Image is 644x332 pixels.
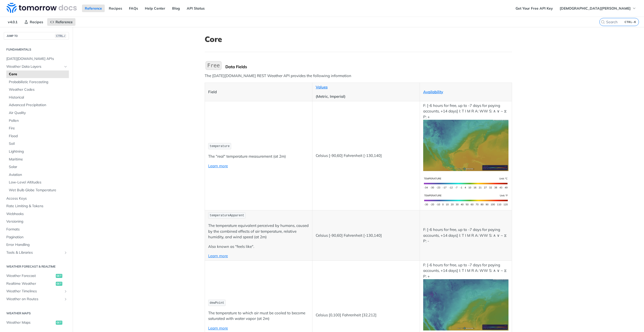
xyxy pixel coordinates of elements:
[56,321,62,325] span: get
[208,310,309,322] p: The temperature to which air must be cooled to become saturated with water vapor (at 2m)
[208,223,309,240] p: The temperature equivalent perceived by humans, caused by the combined effects of air temperature...
[6,56,68,61] span: [DATE][DOMAIN_NAME] APIs
[4,311,69,316] h2: Weather Maps
[9,72,68,77] span: Core
[6,117,69,125] a: Pollen
[6,70,69,78] a: Core
[6,179,69,186] a: Low-Level Altitudes
[423,302,508,307] span: Expand image
[6,204,68,209] span: Rate Limiting & Tokens
[6,101,69,109] a: Advanced Precipitation
[205,35,512,44] h1: Core
[64,65,68,69] button: Hide subpages for Weather Data Layers
[6,125,69,132] a: Fire
[423,180,508,185] span: Expand image
[208,163,228,168] a: Learn more
[423,227,508,244] p: F: [-6 hours for free, up to -7 days for paying accounts, +14 days] I: T I M R A: WW S: ∧ ∨ ~ ⧖ P: -
[6,227,68,232] span: Formats
[64,297,68,301] button: Show subpages for Weather on Routes
[316,85,328,89] a: Values
[184,5,207,12] a: API Status
[4,295,69,303] a: Weather on RoutesShow subpages for Weather on Routes
[316,233,416,239] p: Celsius [-90,60] Fahrenheit [-130,140]
[21,18,46,26] a: Recipes
[9,95,68,100] span: Historical
[4,249,69,256] a: Tools & LibrariesShow subpages for Tools & Libraries
[9,80,68,85] span: Probabilistic Forecasting
[6,235,68,240] span: Pagination
[560,6,631,11] span: [DEMOGRAPHIC_DATA][PERSON_NAME]
[423,103,508,171] p: F: [-6 hours for free, up to -7 days for paying accounts, +14 days] I: T I M R A: WW S: ∧ ∨ ~ ⧖ P: +
[6,171,69,179] a: Aviation
[316,312,416,318] p: Celsius [0,100] Fahrenheit [32,212]
[4,32,69,40] button: JUMP TOCTRL-/
[9,188,68,193] span: Wet Bulb Globe Temperature
[6,196,68,201] span: Access Keys
[4,233,69,241] a: Pagination
[4,47,69,52] h2: Fundamentals
[4,272,69,280] a: Weather Forecastget
[7,3,77,13] img: Tomorrow.io Weather API Docs
[9,103,68,108] span: Advanced Precipitation
[9,118,68,123] span: Pollen
[423,197,508,202] span: Expand image
[55,34,66,38] span: CTRL-/
[6,297,62,302] span: Weather on Routes
[6,64,62,69] span: Weather Data Layers
[601,20,605,24] svg: Search
[4,288,69,295] a: Weather TimelinesShow subpages for Weather Timelines
[56,20,73,24] span: Reference
[6,273,55,278] span: Weather Forecast
[64,251,68,255] button: Show subpages for Tools & Libraries
[210,301,224,305] span: dewPoint
[513,5,556,12] a: Get Your Free API Key
[6,109,69,117] a: Air Quality
[210,145,230,148] span: temperature
[208,253,228,258] a: Learn more
[208,89,309,95] p: Field
[316,94,416,100] p: (Metric, Imperial)
[4,264,69,269] h2: Weather Forecast & realtime
[9,149,68,154] span: Lightning
[6,211,68,217] span: Webhooks
[4,210,69,218] a: Webhooks
[4,195,69,202] a: Access Keys
[423,89,443,94] a: Availability
[6,86,69,93] a: Weather Codes
[126,5,141,12] a: FAQs
[4,202,69,210] a: Rate Limiting & Tokens
[6,156,69,163] a: Maritime
[6,163,69,171] a: Solar
[225,64,512,69] div: Data Fields
[208,244,309,250] p: Also known as "feels like".
[316,153,416,159] p: Celsius [-90,60] Fahrenheit [-130,140]
[9,164,68,170] span: Solar
[423,143,508,148] span: Expand image
[6,140,69,148] a: Soil
[210,214,244,217] span: temperatureApparent
[423,262,508,330] p: F: [-6 hours for free, up to -7 days for paying accounts, +14 days] I: T I M R A: WW S: ∧ ∨ ~ ⧖ P: +
[169,5,183,12] a: Blog
[557,5,639,12] button: [DEMOGRAPHIC_DATA][PERSON_NAME]
[9,157,68,162] span: Maritime
[4,55,69,63] a: [DATE][DOMAIN_NAME] APIs
[6,242,68,247] span: Error Handling
[9,141,68,146] span: Soil
[47,18,75,26] a: Reference
[6,281,55,286] span: Realtime Weather
[82,5,105,12] a: Reference
[9,180,68,185] span: Low-Level Altitudes
[4,241,69,249] a: Error Handling
[4,319,69,326] a: Weather Mapsget
[4,218,69,225] a: Versioning
[56,274,62,278] span: get
[6,289,62,294] span: Weather Timelines
[6,94,69,101] a: Historical
[6,219,68,224] span: Versioning
[208,154,309,159] p: The "real" temperature measurement (at 2m)
[56,282,62,286] span: get
[30,20,43,24] span: Recipes
[6,186,69,194] a: Wet Bulb Globe Temperature
[4,63,69,70] a: Weather Data LayersHide subpages for Weather Data Layers
[142,5,168,12] a: Help Center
